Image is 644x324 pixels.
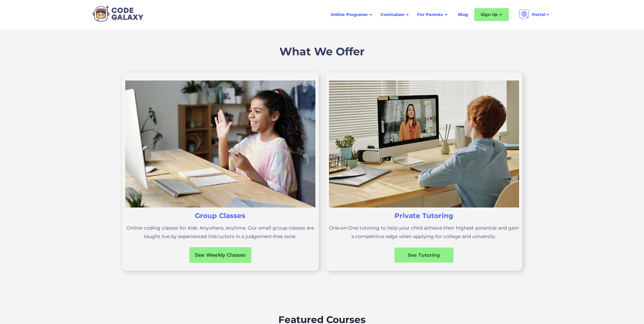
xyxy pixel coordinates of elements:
div: Curriculum [381,11,404,18]
h3: Group Classes [195,211,245,220]
div: Online Programs [331,11,368,18]
a: See Weekly Classes [189,247,251,263]
div: See Weekly Classes [189,251,251,258]
div: Sign Up [474,8,509,21]
h3: Private Tutoring [394,211,453,220]
div: Online Programs [327,8,376,21]
div: Curriculum [376,8,413,21]
div: Portal [532,11,546,18]
a: See Tutoring [394,248,454,263]
div: See Tutoring [394,252,454,258]
a: Blog [454,8,472,21]
div: For Parents [417,11,443,18]
div: Portal [515,7,554,22]
p: Online coding classes for kids. Anywhere, anytime. Our small group classes are taught live by exp... [125,224,315,241]
div: Sign Up [481,11,498,18]
div: For Parents [413,8,452,21]
p: One-on-One tutoring to help your child achieve their highest potential and gain a competitive edg... [329,224,519,241]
